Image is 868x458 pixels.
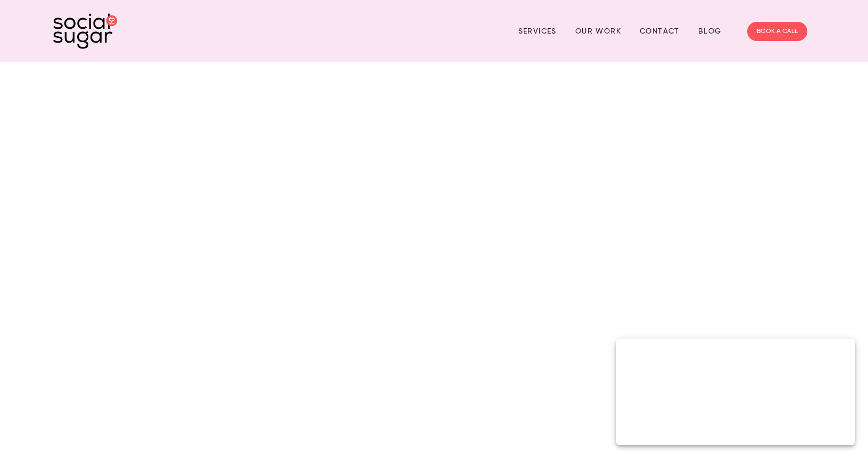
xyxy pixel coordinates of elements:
a: Services [518,23,557,39]
a: Our Work [575,23,621,39]
img: SocialSugar [53,13,117,49]
a: Contact [640,23,680,39]
a: BOOK A CALL [747,22,807,41]
a: Blog [698,23,722,39]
